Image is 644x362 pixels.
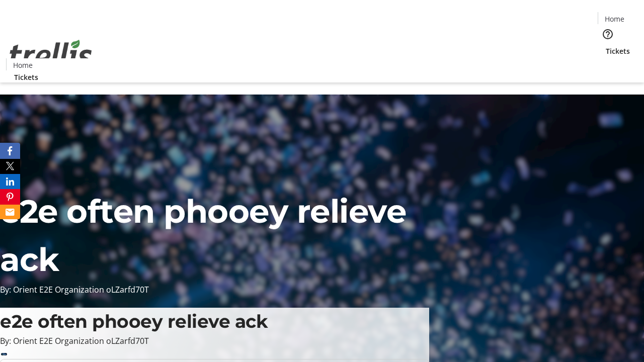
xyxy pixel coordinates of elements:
[606,46,630,56] span: Tickets
[598,56,618,76] button: Cart
[6,29,96,79] img: Orient E2E Organization oLZarfd70T's Logo
[598,14,630,24] a: Home
[13,60,33,70] span: Home
[598,24,618,44] button: Help
[598,46,638,56] a: Tickets
[14,72,38,82] span: Tickets
[6,72,46,82] a: Tickets
[605,14,624,24] span: Home
[7,60,39,70] a: Home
